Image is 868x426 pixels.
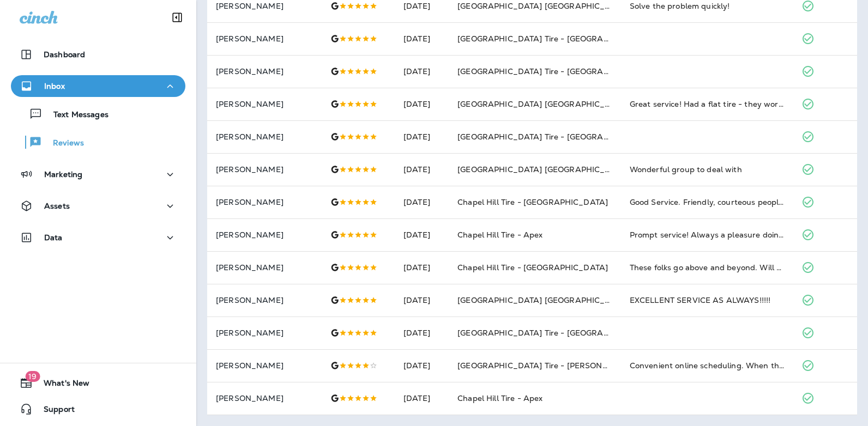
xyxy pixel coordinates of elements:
p: [PERSON_NAME] [216,132,313,141]
td: [DATE] [395,120,449,153]
td: [DATE] [395,153,449,186]
span: Chapel Hill Tire - Apex [457,230,542,240]
p: [PERSON_NAME] [216,165,313,174]
span: [GEOGRAPHIC_DATA] Tire - [GEOGRAPHIC_DATA] [457,328,652,338]
p: [PERSON_NAME] [216,394,313,403]
span: Chapel Hill Tire - [GEOGRAPHIC_DATA] [457,263,608,272]
p: Text Messages [43,110,108,120]
button: Assets [11,195,185,217]
button: Text Messages [11,102,185,125]
p: [PERSON_NAME] [216,34,313,43]
span: [GEOGRAPHIC_DATA] Tire - [GEOGRAPHIC_DATA] [457,132,652,142]
p: [PERSON_NAME] [216,100,313,108]
button: Collapse Sidebar [162,7,192,28]
p: [PERSON_NAME] [216,263,313,272]
td: [DATE] [395,284,449,317]
span: Support [33,405,75,418]
p: [PERSON_NAME] [216,198,313,206]
p: Data [44,233,63,242]
p: Marketing [44,170,82,179]
div: Prompt service! Always a pleasure doing business with Chapel Hill Tire in Apex!! [630,229,785,240]
span: Chapel Hill Tire - Apex [457,393,542,403]
td: [DATE] [395,22,449,55]
td: [DATE] [395,186,449,218]
span: Chapel Hill Tire - [GEOGRAPHIC_DATA] [457,197,608,207]
button: Data [11,227,185,248]
p: [PERSON_NAME] [216,230,313,239]
div: EXCELLENT SERVICE AS ALWAYS!!!!! [630,295,785,306]
div: Solve the problem quickly! [630,1,785,11]
span: [GEOGRAPHIC_DATA] [GEOGRAPHIC_DATA] [457,165,629,174]
button: Support [11,398,185,420]
td: [DATE] [395,251,449,284]
div: Great service! Had a flat tire - they worked me in quickly, repaired my tire and sent me on my wa... [630,99,785,109]
span: [GEOGRAPHIC_DATA] [GEOGRAPHIC_DATA][PERSON_NAME] [457,1,697,11]
div: These folks go above and beyond. Will use them again! [630,262,785,273]
p: Dashboard [44,50,85,59]
p: [PERSON_NAME] [216,328,313,337]
span: [GEOGRAPHIC_DATA] Tire - [GEOGRAPHIC_DATA] [457,34,652,44]
p: Assets [44,202,70,210]
td: [DATE] [395,349,449,382]
span: What's New [33,379,89,392]
td: [DATE] [395,55,449,88]
div: Convenient online scheduling. When the tire was patched, they sent their driver David to pick me ... [630,360,785,371]
button: Marketing [11,163,185,185]
span: [GEOGRAPHIC_DATA] Tire - [GEOGRAPHIC_DATA] [457,66,652,76]
p: [PERSON_NAME] [216,2,313,10]
td: [DATE] [395,218,449,251]
td: [DATE] [395,88,449,120]
td: [DATE] [395,382,449,415]
td: [DATE] [395,317,449,349]
p: [PERSON_NAME] [216,67,313,76]
div: Good Service. Friendly, courteous people. Been a customer for two years geary happy. Now moving t... [630,197,785,208]
div: Wonderful group to deal with [630,164,785,175]
span: 19 [25,371,40,382]
span: [GEOGRAPHIC_DATA] [GEOGRAPHIC_DATA] [457,295,629,305]
p: Reviews [42,138,84,149]
p: [PERSON_NAME] [216,361,313,370]
p: Inbox [44,82,65,90]
button: 19What's New [11,372,185,394]
p: [PERSON_NAME] [216,296,313,305]
button: Reviews [11,131,185,154]
span: [GEOGRAPHIC_DATA] Tire - [PERSON_NAME][GEOGRAPHIC_DATA] [457,361,719,370]
span: [GEOGRAPHIC_DATA] [GEOGRAPHIC_DATA][PERSON_NAME] [457,99,697,109]
button: Dashboard [11,44,185,65]
button: Inbox [11,75,185,97]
